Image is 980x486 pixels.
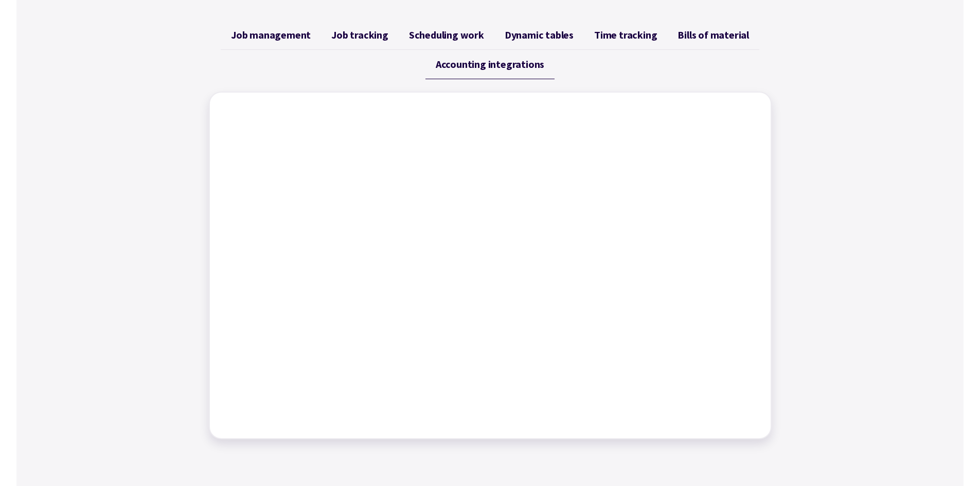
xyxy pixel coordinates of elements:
[436,58,544,70] span: Accounting integrations
[809,375,980,486] iframe: Chat Widget
[594,29,657,41] span: Time tracking
[678,29,749,41] span: Bills of material
[220,103,760,428] iframe: Factory - Connecting Factory to your accounting package
[331,29,388,41] span: Job tracking
[505,29,574,41] span: Dynamic tables
[231,29,311,41] span: Job management
[409,29,484,41] span: Scheduling work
